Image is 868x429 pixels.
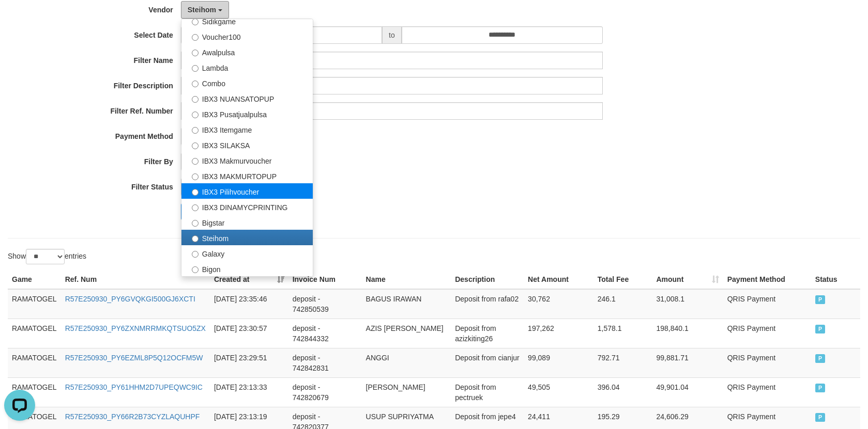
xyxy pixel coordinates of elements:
[723,270,811,289] th: Payment Method
[382,26,402,44] span: to
[8,249,86,264] label: Show entries
[65,324,206,332] a: R57E250930_PY6ZXNMRRMKQTSUO5ZX
[723,348,811,377] td: QRIS Payment
[524,348,593,377] td: 99,089
[652,289,723,319] td: 31,008.1
[723,377,811,407] td: QRIS Payment
[181,168,313,183] label: IBX3 MAKMURTOPUP
[192,34,199,41] input: Voucher100
[192,220,199,227] input: Bigstar
[451,348,524,377] td: Deposit from cianjur
[815,384,826,392] span: PAID
[362,348,451,377] td: ANGGI
[288,377,362,407] td: deposit - 742820679
[181,28,313,44] label: Voucher100
[192,142,199,149] input: IBX3 SILAKSA
[652,270,723,289] th: Amount: activate to sort column ascending
[362,319,451,348] td: AZIS [PERSON_NAME]
[288,319,362,348] td: deposit - 742844332
[210,377,288,407] td: [DATE] 23:13:33
[8,270,61,289] th: Game
[288,348,362,377] td: deposit - 742842831
[723,289,811,319] td: QRIS Payment
[524,377,593,407] td: 49,505
[8,348,61,377] td: RAMATOGEL
[288,270,362,289] th: Invoice Num
[192,50,199,56] input: Awalpulsa
[451,289,524,319] td: Deposit from rafa02
[181,245,313,261] label: Galaxy
[192,266,199,273] input: Bigon
[4,4,35,35] button: Open LiveChat chat widget
[192,96,199,103] input: IBX3 NUANSATOPUP
[188,6,216,14] span: Steihom
[181,1,229,19] button: Steihom
[652,377,723,407] td: 49,901.04
[524,270,593,289] th: Net Amount
[210,348,288,377] td: [DATE] 23:29:51
[451,377,524,407] td: Deposit from pectruek
[192,173,199,180] input: IBX3 MAKMURTOPUP
[593,348,652,377] td: 792.71
[723,319,811,348] td: QRIS Payment
[192,19,199,25] input: Sidikgame
[652,348,723,377] td: 99,881.71
[181,137,313,152] label: IBX3 SILAKSA
[593,270,652,289] th: Total Fee
[210,270,288,289] th: Created at: activate to sort column ascending
[192,189,199,196] input: IBX3 Pilihvoucher
[451,319,524,348] td: Deposit from azizkiting26
[593,289,652,319] td: 246.1
[815,295,826,304] span: PAID
[815,413,826,422] span: PAID
[192,251,199,258] input: Galaxy
[181,75,313,90] label: Combo
[288,289,362,319] td: deposit - 742850539
[181,121,313,137] label: IBX3 Itemgame
[815,354,826,363] span: PAID
[192,65,199,72] input: Lambda
[652,319,723,348] td: 198,840.1
[181,230,313,245] label: Steihom
[192,127,199,134] input: IBX3 Itemgame
[65,383,203,391] a: R57E250930_PY61HHM2D7UPEQWC9IC
[181,261,313,276] label: Bigon
[593,377,652,407] td: 396.04
[815,325,826,333] span: PAID
[192,204,199,211] input: IBX3 DINAMYCPRINTING
[181,152,313,168] label: IBX3 Makmurvoucher
[181,13,313,28] label: Sidikgame
[8,319,61,348] td: RAMATOGEL
[593,319,652,348] td: 1,578.1
[65,354,203,362] a: R57E250930_PY6EZML8P5Q12OCFM5W
[192,112,199,118] input: IBX3 Pusatjualpulsa
[181,90,313,106] label: IBX3 NUANSATOPUP
[362,270,451,289] th: Name
[26,249,65,264] select: Showentries
[181,183,313,199] label: IBX3 Pilihvoucher
[811,270,860,289] th: Status
[181,199,313,214] label: IBX3 DINAMYCPRINTING
[210,289,288,319] td: [DATE] 23:35:46
[210,319,288,348] td: [DATE] 23:30:57
[181,44,313,59] label: Awalpulsa
[451,270,524,289] th: Description
[524,319,593,348] td: 197,262
[8,289,61,319] td: RAMATOGEL
[65,295,195,303] a: R57E250930_PY6GVQKGI500GJ6XCTI
[61,270,210,289] th: Ref. Num
[192,235,199,242] input: Steihom
[8,377,61,407] td: RAMATOGEL
[181,106,313,121] label: IBX3 Pusatjualpulsa
[65,412,200,421] a: R57E250930_PY66R2B73CYZLAQUHPF
[362,289,451,319] td: BAGUS IRAWAN
[181,214,313,230] label: Bigstar
[524,289,593,319] td: 30,762
[181,59,313,75] label: Lambda
[192,81,199,87] input: Combo
[362,377,451,407] td: [PERSON_NAME]
[192,158,199,165] input: IBX3 Makmurvoucher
